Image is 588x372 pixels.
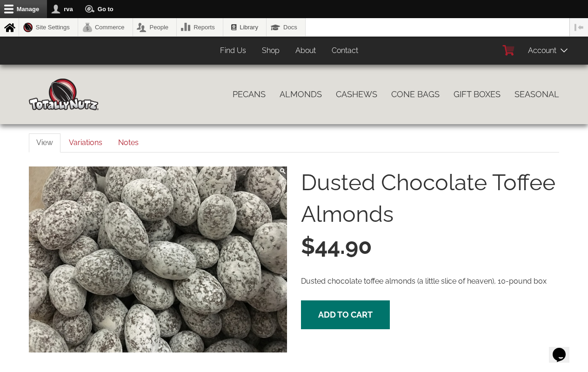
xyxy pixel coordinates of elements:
a: Notes [111,133,146,153]
a: Docs [267,18,305,36]
a: Shop [255,42,287,60]
a: Variations [61,133,110,153]
span: Commerce [95,24,125,30]
a: Gift Boxes [447,85,508,104]
div: $44.90 [301,230,559,262]
a: Cone Bags [384,85,447,104]
img: Home [29,79,99,110]
button: Add to cart [301,300,390,329]
a: Commerce [78,18,133,36]
div: CloseChat attention grabber [4,4,54,40]
a: View [29,133,60,153]
button: Vertical orientation [570,18,588,36]
a: Reports [177,18,223,36]
a: Almonds [273,85,329,104]
div: Dusted chocolate toffee almonds (a little slice of heaven), 10-pound box [301,276,559,287]
a: Contact [325,42,365,60]
a: Cashews [329,85,384,104]
span: Library [240,24,258,31]
a: Pecans [226,85,273,104]
img: Chat attention grabber [4,4,61,40]
nav: Tabs [29,133,559,153]
a: About [288,42,323,60]
a: Site Settings [19,18,78,36]
a: Find Us [213,42,253,60]
span: Add to cart [318,310,373,319]
a: Seasonal [508,85,566,104]
div: Dusted Chocolate Toffee Almonds [301,166,559,230]
a: People [133,18,177,36]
